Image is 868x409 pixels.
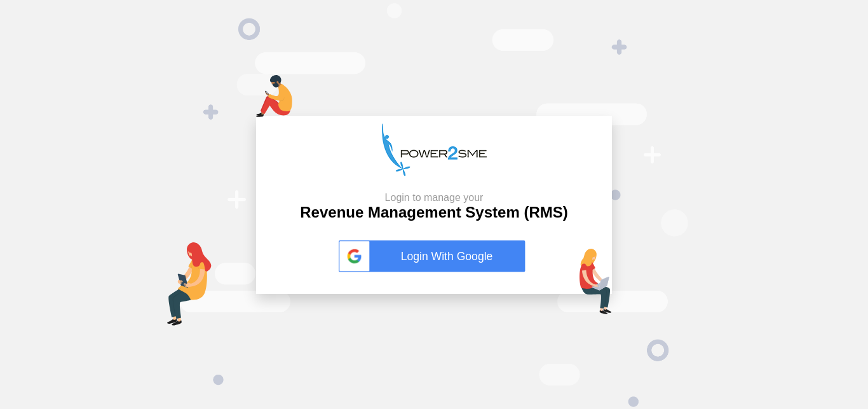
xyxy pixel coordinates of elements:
[300,191,567,222] h2: Revenue Management System (RMS)
[339,240,529,272] a: Login With Google
[382,123,487,176] img: p2s_logo.png
[580,249,612,314] img: lap-login.png
[300,191,567,204] small: Login to manage your
[335,227,533,286] button: Login With Google
[167,242,212,326] img: tab-login.png
[256,75,292,117] img: mob-login.png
